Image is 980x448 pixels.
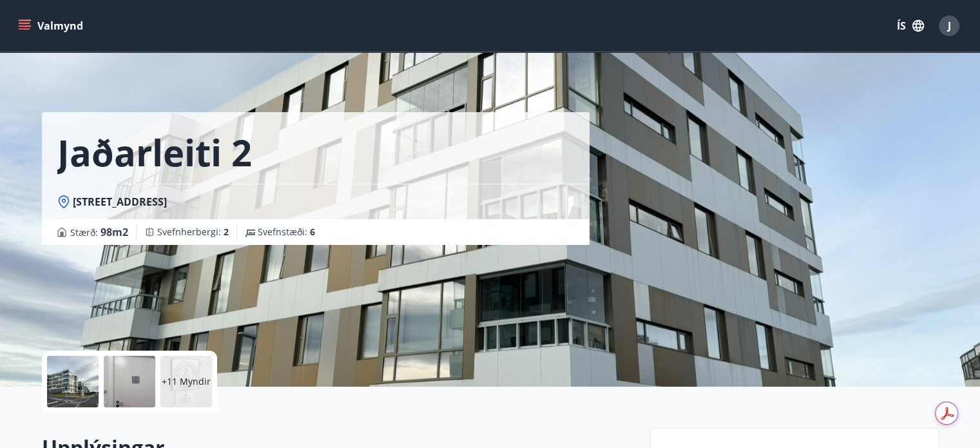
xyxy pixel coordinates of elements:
[948,19,951,33] span: J
[224,226,229,238] span: 2
[162,375,211,388] p: +11 Myndir
[310,226,315,238] span: 6
[101,225,128,239] span: 98 m2
[890,14,931,37] button: ÍS
[934,10,965,41] button: J
[73,195,167,209] span: [STREET_ADDRESS]
[157,226,229,239] span: Svefnherbergi :
[70,224,128,240] span: Stærð :
[57,128,252,177] h1: Jaðarleiti 2
[15,14,88,37] button: menu
[258,226,315,239] span: Svefnstæði :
